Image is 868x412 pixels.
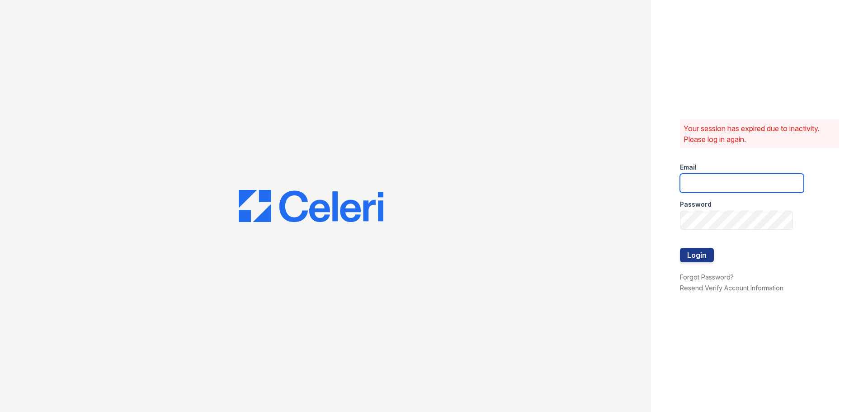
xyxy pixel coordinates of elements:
img: CE_Logo_Blue-a8612792a0a2168367f1c8372b55b34899dd931a85d93a1a3d3e32e68fde9ad4.png [239,190,383,223]
a: Forgot Password? [680,273,734,281]
button: Login [680,248,714,262]
p: Your session has expired due to inactivity. Please log in again. [684,123,835,145]
a: Resend Verify Account Information [680,284,783,292]
label: Password [680,200,712,209]
label: Email [680,163,697,172]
